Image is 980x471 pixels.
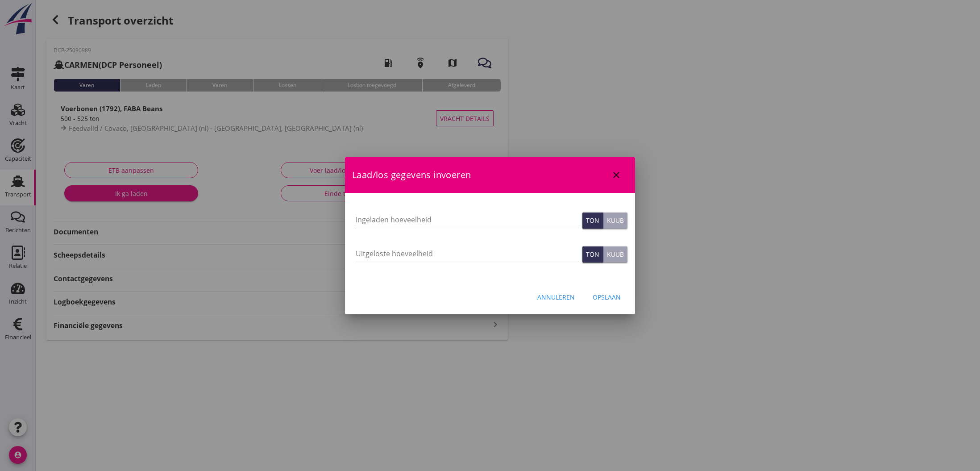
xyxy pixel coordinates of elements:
[611,170,622,180] i: close
[345,157,635,193] div: Laad/los gegevens invoeren
[607,250,624,259] div: Kuub
[586,289,628,305] button: Opslaan
[582,213,603,229] button: Ton
[593,292,621,302] div: Opslaan
[586,216,599,225] div: Ton
[537,292,575,302] div: Annuleren
[603,246,627,263] button: Kuub
[582,246,603,263] button: Ton
[586,250,599,259] div: Ton
[607,216,624,225] div: Kuub
[356,213,579,227] input: Ingeladen hoeveelheid
[603,213,627,229] button: Kuub
[356,246,579,261] input: Uitgeloste hoeveelheid
[530,289,582,305] button: Annuleren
